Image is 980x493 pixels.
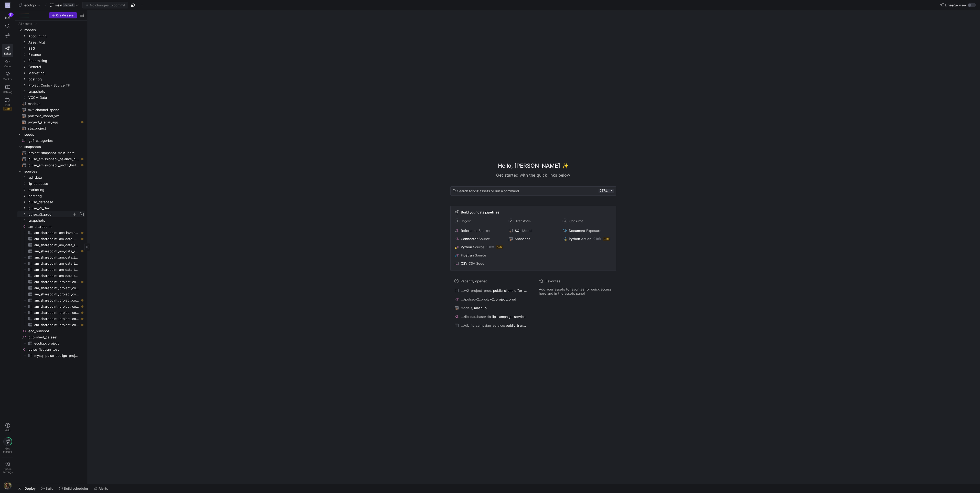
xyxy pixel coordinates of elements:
span: snapshots [24,144,84,150]
a: am_sharepoint_project_costs_aar​​​​​​​​​ [17,285,85,291]
span: 0 left [486,245,494,249]
div: Press SPACE to select this row. [17,248,85,254]
span: am_sharepoint_project_costs_aar​​​​​​​​​ [34,285,79,291]
span: pulse_emissionspv_balance_historical​​​​​​​ [28,156,79,162]
span: CSV Seed [468,261,484,265]
span: snapshots [28,89,84,94]
button: PythonAction0 leftBeta [562,236,613,242]
span: Search for assets or run a command [457,189,519,193]
span: .../iip_database/ [461,315,486,319]
button: ConnectorSource [454,236,505,242]
span: eco_hubspot​​​​​​​​ [28,328,84,334]
div: Press SPACE to select this row. [17,21,85,27]
div: Press SPACE to select this row. [17,285,85,291]
div: Press SPACE to select this row. [17,211,85,217]
span: Python [569,237,580,241]
span: iip_database [28,181,84,187]
span: Build [46,486,54,490]
a: am_sharepoint_project_costs_insurance_claims​​​​​​​​​ [17,297,85,303]
a: mysql_pulse_ecoligo_project​​​​​​​​​ [17,352,85,359]
span: seeds [24,132,84,137]
div: Press SPACE to select this row. [17,217,85,223]
button: ecoligo [17,2,42,8]
button: PythonSource0 leftBeta [454,244,505,250]
div: Press SPACE to select this row. [17,58,85,64]
div: Press SPACE to select this row. [17,187,85,193]
span: Fivetran [461,253,474,257]
div: Press SPACE to select this row. [17,340,85,346]
button: maindefault [49,2,80,8]
span: PRs [5,103,10,106]
span: snapshots [28,218,84,223]
a: pulse_emissionspv_balance_historical​​​​​​​ [17,156,85,162]
a: ecoligo_project​​​​​​​​​ [17,340,85,346]
span: am_sharepoint_project_costs_epra​​​​​​​​​ [34,291,79,297]
a: project_status_agg​​​​​​​​​​ [17,119,85,125]
kbd: ctrl [599,189,609,193]
span: Get started [3,447,12,453]
a: Editor [2,44,13,57]
span: db_iip_campaign_service [487,315,526,319]
a: am_sharepoint_am_data_recorded_data_post_2024​​​​​​​​​ [17,242,85,248]
div: Press SPACE to select this row. [17,322,85,328]
span: am_sharepoint_am_data_table_tariffs​​​​​​​​​ [34,273,79,279]
a: am_sharepoint_project_costs_project_costs​​​​​​​​​ [17,322,85,328]
a: Catalog [2,83,13,95]
div: Press SPACE to select this row. [17,279,85,285]
span: Alerts [99,486,108,490]
div: Press SPACE to select this row. [17,254,85,260]
span: Source [478,229,490,233]
span: Beta [3,107,12,111]
button: .../v2_project_prod/public_client_offer_ppa_conditions [453,287,529,294]
div: Press SPACE to select this row. [17,168,85,174]
a: ga4_categories​​​​​​ [17,137,85,144]
div: Get started with the quick links below [450,172,616,178]
span: sources [24,168,84,174]
a: am_sharepoint​​​​​​​​ [17,223,85,230]
div: Press SPACE to select this row. [17,316,85,322]
a: am_sharepoint_am_data_table_fx​​​​​​​​​ [17,260,85,266]
span: Deploy [25,486,36,490]
div: Press SPACE to select this row. [17,193,85,199]
a: am_sharepoint_project_costs_omvisits​​​​​​​​​ [17,316,85,322]
a: stg_project​​​​​​​​​​ [17,125,85,131]
span: Beta [603,237,610,241]
span: Build your data pipelines [461,210,499,214]
div: Press SPACE to select this row. [17,205,85,211]
span: Snapshot [515,237,530,241]
a: Spacesettings [2,459,13,476]
span: Finance [28,52,84,58]
div: Press SPACE to select this row. [17,303,85,309]
div: Press SPACE to select this row. [17,328,85,334]
button: Build scheduler [57,484,91,493]
div: Press SPACE to select this row. [17,199,85,205]
span: ga4_categories​​​​​​ [28,138,79,144]
span: am_sharepoint_am_data_table_fx​​​​​​​​​ [34,261,79,266]
span: Code [4,65,11,68]
div: Press SPACE to select this row. [17,88,85,94]
span: 0 left [593,237,601,241]
span: Build scheduler [64,486,88,490]
span: am_sharepoint_project_costs_insurance_claims​​​​​​​​​ [34,297,79,303]
span: published_dataset​​​​​​​​ [28,334,84,340]
span: Beta [496,245,503,249]
span: stg_project​​​​​​​​​​ [28,125,79,131]
span: ecoligo_project​​​​​​​​​ [34,340,79,346]
span: Document [569,229,585,233]
span: Source [475,253,486,257]
span: Lineage view [945,3,967,7]
a: portfolio_model_vw​​​​​​​​​​ [17,113,85,119]
span: pulse_fivetran_test​​​​​​​​ [28,347,84,352]
a: Code [2,57,13,70]
div: Press SPACE to select this row. [17,150,85,156]
a: mashup​​​​​​​​​​ [17,101,85,107]
span: am_sharepoint_project_costs_omvisits​​​​​​​​​ [34,316,79,322]
a: am_sharepoint_project_costs_epra​​​​​​​​​ [17,291,85,297]
div: Press SPACE to select this row. [17,334,85,340]
span: mashup​​​​​​​​​​ [28,101,79,107]
a: pulse_emissionspv_profit_historical​​​​​​​ [17,162,85,168]
a: am_sharepoint_project_costs_aar_detail​​​​​​​​​ [17,279,85,285]
span: Catalog [3,90,12,93]
a: EG [2,1,13,9]
span: Help [4,429,11,432]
